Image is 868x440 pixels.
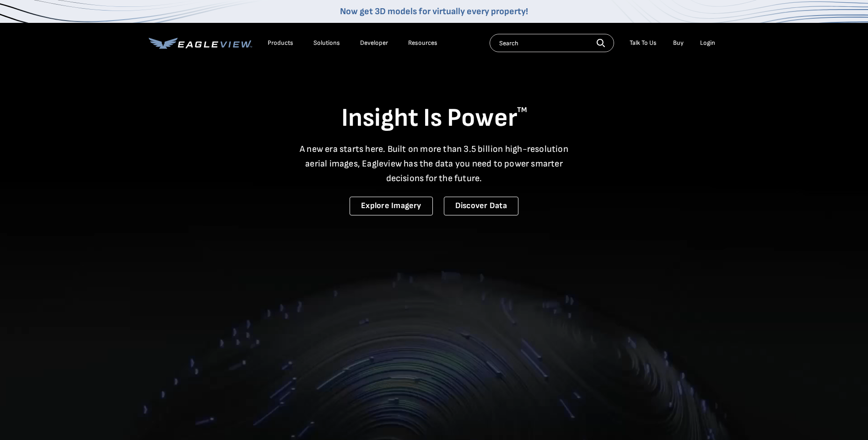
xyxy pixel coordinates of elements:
[673,39,684,47] a: Buy
[350,197,433,215] a: Explore Imagery
[408,39,437,47] div: Resources
[268,39,293,47] div: Products
[490,34,614,52] input: Search
[630,39,657,47] div: Talk To Us
[149,102,720,134] h1: Insight Is Power
[700,39,715,47] div: Login
[294,142,574,186] p: A new era starts here. Built on more than 3.5 billion high-resolution aerial images, Eagleview ha...
[444,197,518,215] a: Discover Data
[313,39,340,47] div: Solutions
[517,106,527,114] sup: TM
[340,6,528,17] a: Now get 3D models for virtually every property!
[360,39,388,47] a: Developer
